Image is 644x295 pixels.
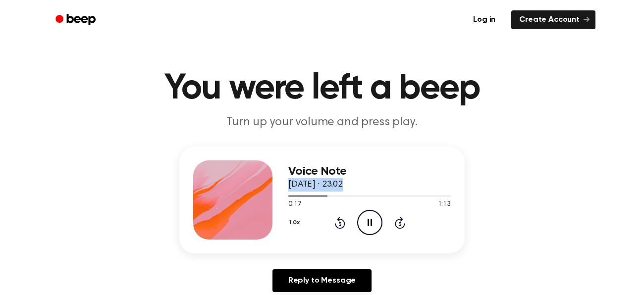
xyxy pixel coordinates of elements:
span: 1:13 [438,199,451,210]
a: Beep [49,10,105,30]
a: Reply to Message [272,269,372,292]
p: Turn up your volume and press play. [132,114,512,131]
h1: You were left a beep [68,71,576,106]
a: Log in [463,8,505,31]
span: [DATE] · 23.02 [288,180,343,189]
a: Create Account [511,10,595,29]
button: 1.0x [288,214,303,231]
span: 0:17 [288,199,301,210]
h3: Voice Note [288,165,451,178]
